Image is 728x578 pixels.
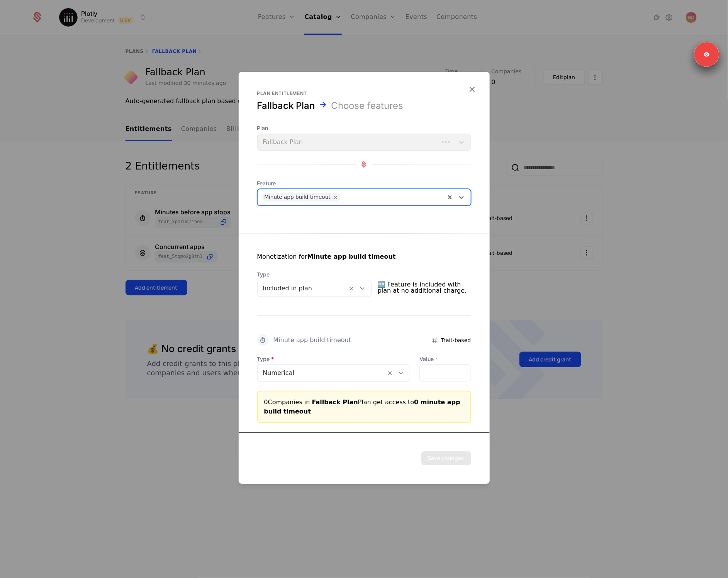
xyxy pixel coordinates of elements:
div: Fallback Plan [257,100,315,112]
div: Remove Minute app build timeout [331,193,341,202]
span: Feature [257,180,471,187]
span: Type [257,271,372,278]
span: 0 minute app build timeout [264,398,460,415]
span: Plan [257,124,471,132]
div: Minute app build timeout [265,193,331,202]
span: Type [257,355,411,363]
span: Trait-based [441,336,471,344]
strong: Minute app build timeout [307,253,396,260]
label: Value [419,355,471,363]
div: 0 Companies in Plan get access to [264,398,464,416]
span: 🆓 Feature is included with plan at no additional charge. [378,278,471,297]
button: Save changes [421,451,471,465]
span: Fallback Plan [312,398,358,406]
div: Monetization for [257,252,396,261]
div: Minute app build timeout [273,337,351,343]
div: Plan entitlement [257,90,471,97]
div: Choose features [331,100,404,112]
